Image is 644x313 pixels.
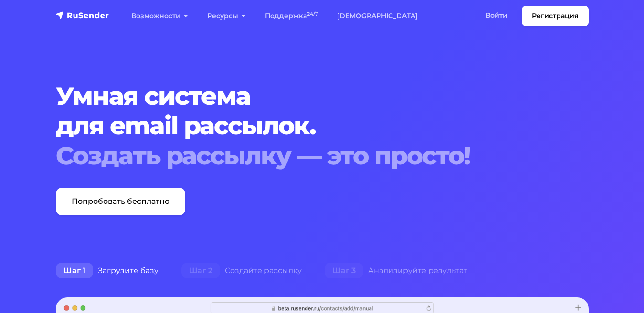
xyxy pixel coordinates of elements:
a: Возможности [122,6,198,26]
span: Шаг 3 [325,263,363,278]
a: [DEMOGRAPHIC_DATA] [327,6,427,26]
a: Ресурсы [198,6,255,26]
a: Войти [476,6,517,25]
a: Поддержка24/7 [255,6,327,26]
div: Создайте рассылку [170,261,313,280]
img: RuSender [56,10,109,20]
h1: Умная система для email рассылок. [56,81,589,171]
a: Попробовать бесплатно [56,188,185,215]
div: Анализируйте результат [313,261,479,280]
div: Создать рассылку — это просто! [56,141,589,171]
a: Регистрация [522,6,589,26]
div: Загрузите базу [44,261,170,280]
sup: 24/7 [307,11,318,17]
span: Шаг 2 [181,263,220,278]
span: Шаг 1 [56,263,93,278]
